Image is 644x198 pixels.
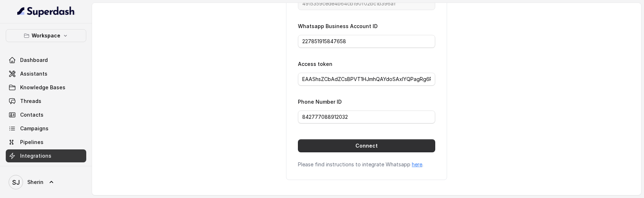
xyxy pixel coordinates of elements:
[412,161,422,167] a: here
[20,84,65,91] span: Knowledge Bases
[27,179,43,186] span: Sherin
[298,61,332,67] label: Access token
[298,99,342,105] label: Phone Number ID
[6,54,86,67] a: Dashboard
[6,81,86,94] a: Knowledge Bases
[20,152,51,159] span: Integrations
[6,95,86,108] a: Threads
[6,122,86,135] a: Campaigns
[20,98,41,105] span: Threads
[20,57,48,64] span: Dashboard
[6,67,86,80] a: Assistants
[298,161,435,168] p: Please find instructions to integrate Whatsapp .
[298,139,435,152] button: Connect
[6,136,86,149] a: Pipelines
[20,139,43,146] span: Pipelines
[20,70,47,77] span: Assistants
[6,108,86,121] a: Contacts
[12,179,20,186] text: SJ
[20,125,49,132] span: Campaigns
[298,23,378,29] label: Whatsapp Business Account ID
[17,6,75,17] img: light.svg
[32,31,60,40] p: Workspace
[6,163,86,176] a: API Settings
[20,111,43,118] span: Contacts
[6,172,86,192] a: Sherin
[6,29,86,42] button: Workspace
[6,149,86,162] a: Integrations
